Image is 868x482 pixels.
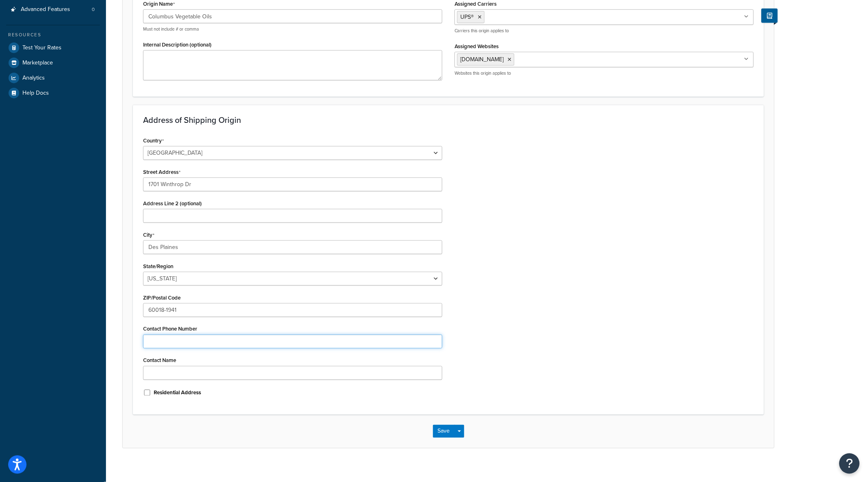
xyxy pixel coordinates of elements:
a: Analytics [6,71,100,85]
span: Test Your Rates [22,44,62,51]
label: City [143,232,155,238]
label: Assigned Carriers [455,1,497,7]
label: Contact Name [143,358,176,364]
label: Origin Name [143,1,175,7]
div: Resources [6,31,100,38]
label: Address Line 2 (optional) [143,200,202,207]
p: Carriers this origin applies to [455,28,754,34]
span: Advanced Features [21,6,70,13]
label: State/Region [143,263,173,269]
button: Show Help Docs [762,9,778,23]
span: Marketplace [22,60,53,67]
label: Assigned Websites [455,43,499,49]
a: Help Docs [6,86,100,100]
span: Analytics [22,75,45,82]
label: ZIP/Postal Code [143,295,181,301]
p: Websites this origin applies to [455,70,754,76]
span: UPS® [461,13,474,21]
a: Marketplace [6,56,100,70]
span: [DOMAIN_NAME] [461,55,504,64]
label: Internal Description (optional) [143,42,212,48]
button: Save [433,425,455,438]
label: Country [143,138,164,144]
span: 0 [92,6,95,13]
label: Street Address [143,169,181,175]
label: Residential Address [154,389,201,397]
input: Verified by Zero Phishing [143,335,442,349]
a: Advanced Features0 [6,2,100,17]
label: Contact Phone Number [143,326,197,332]
p: Must not include # or comma [143,26,442,32]
a: Test Your Rates [6,40,100,55]
span: Help Docs [22,90,49,97]
h3: Address of Shipping Origin [143,116,754,124]
li: Advanced Features [6,2,100,17]
button: Open Resource Center [839,453,860,474]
